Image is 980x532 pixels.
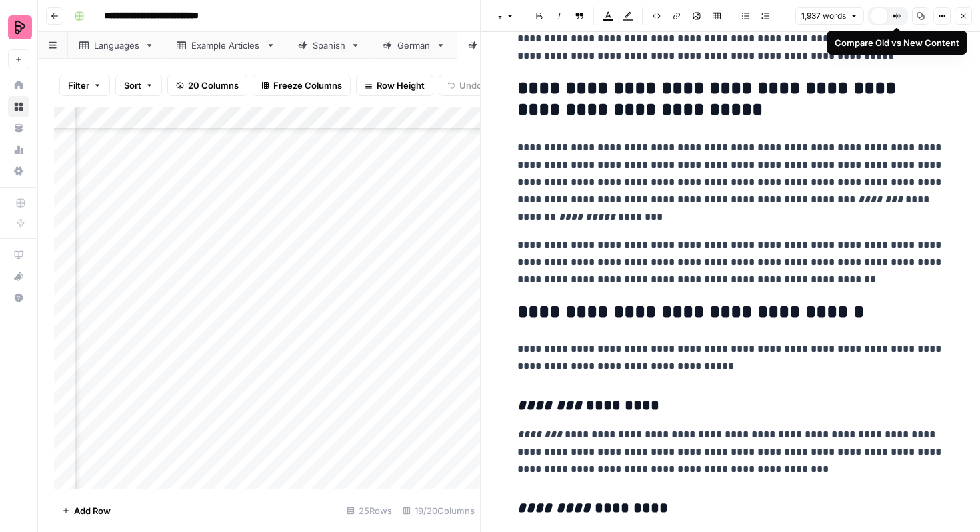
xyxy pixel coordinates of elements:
[8,160,29,182] a: Settings
[8,11,29,44] button: Workspace: Preply
[59,75,110,96] button: Filter
[356,75,433,96] button: Row Height
[397,39,431,52] div: German
[8,75,29,96] a: Home
[313,39,345,52] div: Spanish
[801,10,846,22] span: 1,937 words
[439,75,491,96] button: Undo
[377,79,425,92] span: Row Height
[115,75,162,96] button: Sort
[397,500,480,521] div: 19/20 Columns
[253,75,351,96] button: Freeze Columns
[795,7,864,25] button: 1,937 words
[167,75,247,96] button: 20 Columns
[68,79,89,92] span: Filter
[8,244,29,266] a: AirOps Academy
[8,287,29,308] button: Help + Support
[188,79,239,92] span: 20 Columns
[835,36,959,49] div: Compare Old vs New Content
[8,96,29,117] a: Browse
[8,266,29,287] button: What's new?
[94,39,139,52] div: Languages
[273,79,342,92] span: Freeze Columns
[165,32,287,59] a: Example Articles
[74,504,111,517] span: Add Row
[54,500,119,521] button: Add Row
[8,15,32,39] img: Preply Logo
[457,32,539,59] a: French
[371,32,457,59] a: German
[459,79,482,92] span: Undo
[68,32,165,59] a: Languages
[8,117,29,139] a: Your Data
[124,79,141,92] span: Sort
[8,139,29,160] a: Usage
[9,266,29,286] div: What's new?
[191,39,261,52] div: Example Articles
[341,500,397,521] div: 25 Rows
[287,32,371,59] a: Spanish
